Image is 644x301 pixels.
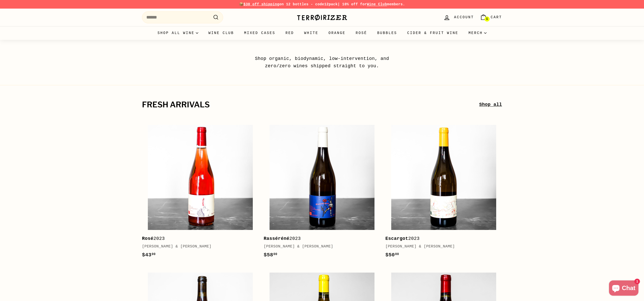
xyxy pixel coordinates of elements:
span: $30 off shipping [243,2,279,6]
a: Orange [324,26,351,40]
div: 2023 [142,235,254,242]
div: [PERSON_NAME] & [PERSON_NAME] [385,244,497,250]
a: Bubbles [372,26,402,40]
a: Mixed Cases [239,26,280,40]
p: 📦 on 12 bottles - code | 10% off for members. [142,2,502,7]
span: $50 [385,252,399,258]
a: Wine Club [367,2,387,6]
span: Account [454,14,474,20]
div: [PERSON_NAME] & [PERSON_NAME] [264,244,375,250]
div: 2023 [385,235,497,242]
strong: 12pack [324,2,338,6]
b: Rosé [142,236,153,241]
a: Cider & Fruit Wine [402,26,463,40]
div: [PERSON_NAME] & [PERSON_NAME] [142,244,254,250]
summary: Merch [463,26,492,40]
a: Account [440,10,477,25]
a: Escargot2023[PERSON_NAME] & [PERSON_NAME] [385,119,502,264]
sup: 00 [152,253,155,256]
div: 2023 [264,235,375,242]
sup: 00 [395,253,399,256]
span: $43 [142,252,156,258]
div: Primary [132,26,512,40]
span: $58 [264,252,277,258]
p: Shop organic, biodynamic, low-intervention, and zero/zero wines shipped straight to you. [243,55,401,70]
sup: 00 [273,253,277,256]
a: Shop all [479,101,502,108]
a: Rosé [351,26,372,40]
summary: Shop all wine [152,26,203,40]
span: 1 [486,17,488,21]
a: Rosé2023[PERSON_NAME] & [PERSON_NAME] [142,119,259,264]
h2: fresh arrivals [142,101,479,109]
a: White [299,26,324,40]
inbox-online-store-chat: Shopify online store chat [607,280,640,297]
a: Wine Club [203,26,239,40]
a: Rasséréné2023[PERSON_NAME] & [PERSON_NAME] [264,119,380,264]
b: Rasséréné [264,236,289,241]
b: Escargot [385,236,408,241]
a: Cart [477,10,505,25]
a: Red [280,26,299,40]
span: Cart [491,14,502,20]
